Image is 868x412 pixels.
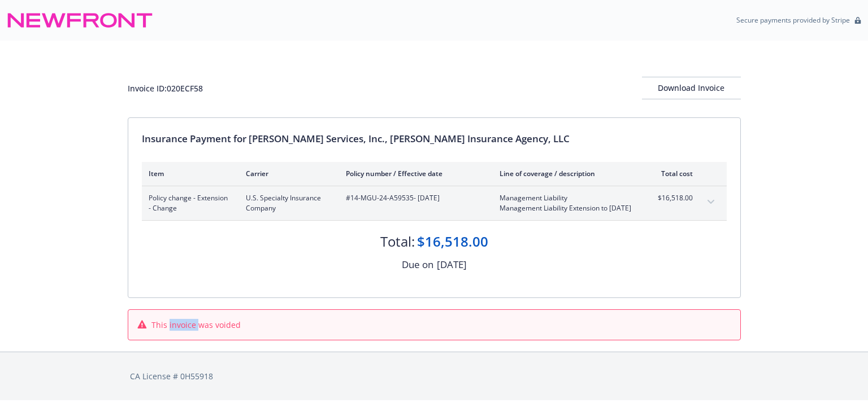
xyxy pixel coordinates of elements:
[149,169,228,178] div: Item
[642,77,741,99] button: Download Invoice
[142,186,727,220] div: Policy change - Extension - ChangeU.S. Specialty Insurance Company#14-MGU-24-A59535- [DATE]Manage...
[130,370,739,382] div: CA License # 0H55918
[402,257,433,272] div: Due on
[437,257,467,272] div: [DATE]
[246,193,328,213] span: U.S. Specialty Insurance Company
[151,319,241,331] span: This invoice was voided
[417,232,488,251] div: $16,518.00
[380,232,415,251] div: Total:
[702,193,720,211] button: expand content
[736,15,850,25] p: Secure payments provided by Stripe
[346,169,481,178] div: Policy number / Effective date
[650,193,693,203] span: $16,518.00
[500,193,632,213] span: Management LiabilityManagement Liability Extension to [DATE]
[500,203,632,213] span: Management Liability Extension to [DATE]
[149,193,228,213] span: Policy change - Extension - Change
[142,132,727,146] div: Insurance Payment for [PERSON_NAME] Services, Inc., [PERSON_NAME] Insurance Agency, LLC
[128,82,203,94] div: Invoice ID: 020ECF58
[500,169,632,178] div: Line of coverage / description
[246,169,328,178] div: Carrier
[346,193,481,203] span: #14-MGU-24-A59535 - [DATE]
[500,193,632,203] span: Management Liability
[650,169,693,178] div: Total cost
